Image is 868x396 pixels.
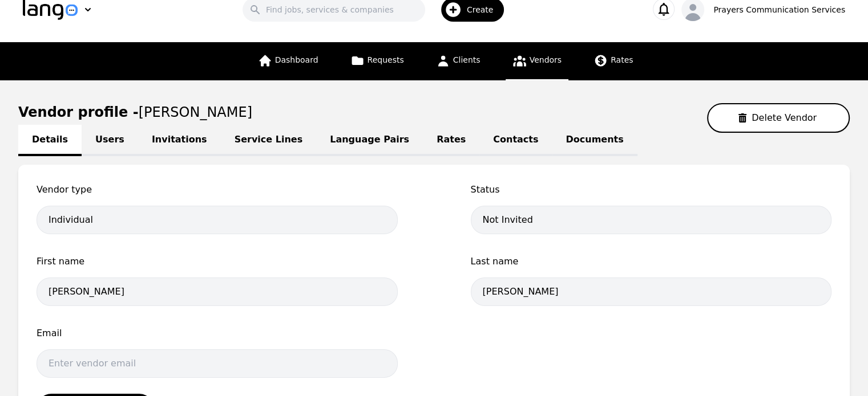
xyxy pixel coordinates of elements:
[453,55,481,64] span: Clients
[251,42,325,80] a: Dashboard
[552,125,637,156] a: Documents
[713,4,845,15] div: Prayers Communication Services
[18,104,252,120] h1: Vendor profile -
[429,42,487,80] a: Clients
[471,255,832,268] span: Last name
[587,42,640,80] a: Rates
[37,349,398,378] input: Enter vendor email
[37,326,398,340] span: Email
[530,55,562,64] span: Vendors
[471,277,832,306] input: Enter last name
[506,42,568,80] a: Vendors
[138,125,221,156] a: Invitations
[471,183,832,197] span: Status
[611,55,633,64] span: Rates
[368,55,404,64] span: Requests
[423,125,479,156] a: Rates
[344,42,411,80] a: Requests
[275,55,318,64] span: Dashboard
[139,104,252,120] span: [PERSON_NAME]
[82,125,138,156] a: Users
[37,277,398,306] input: Enter first name
[37,183,398,197] span: Vendor type
[221,125,317,156] a: Service Lines
[467,4,502,15] span: Create
[707,103,850,133] button: Delete Vendor
[37,255,398,268] span: First name
[316,125,423,156] a: Language Pairs
[479,125,552,156] a: Contacts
